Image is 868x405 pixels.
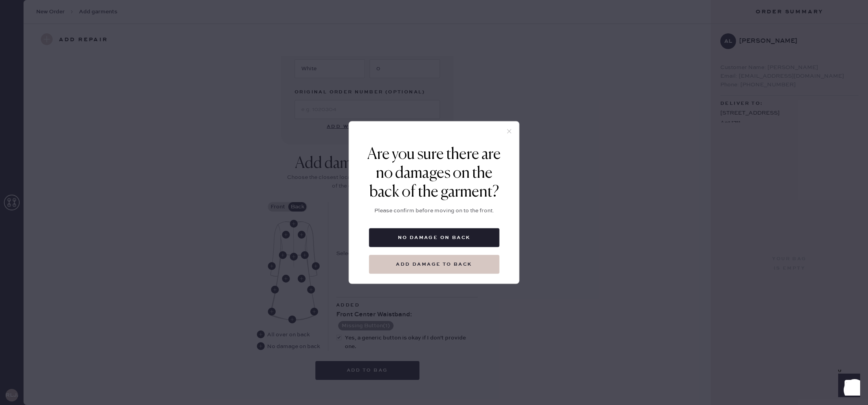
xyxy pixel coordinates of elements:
button: Add damage to back [369,255,499,274]
div: Are you sure there are no damages on the back of the garment? [361,145,507,202]
div: Please confirm before moving on to the front. [374,206,494,215]
iframe: Front Chat [831,370,864,403]
button: No damage on back [369,228,499,247]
